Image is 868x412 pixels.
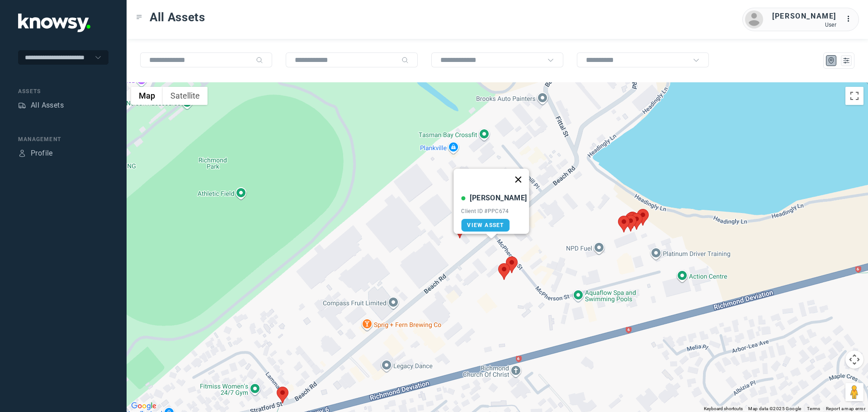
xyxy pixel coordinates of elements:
[18,87,108,95] div: Assets
[845,87,863,105] button: Toggle fullscreen view
[150,9,205,25] span: All Assets
[18,101,26,109] div: Assets
[18,149,26,157] div: Profile
[163,87,208,105] button: Show satellite imagery
[827,57,835,65] div: Map
[845,14,856,24] div: :
[826,406,865,411] a: Report a map error
[745,10,763,28] img: avatar.png
[18,100,64,111] a: AssetsAll Assets
[18,148,53,159] a: ProfileProfile
[470,193,527,204] div: [PERSON_NAME]
[461,208,527,214] div: Client ID #PPC674
[131,87,163,105] button: Show street map
[807,406,821,411] a: Terms (opens in new tab)
[136,14,142,20] div: Toggle Menu
[31,148,53,159] div: Profile
[18,14,90,32] img: Application Logo
[845,350,863,369] button: Map camera controls
[846,15,855,22] tspan: ...
[845,14,856,26] div: :
[18,135,108,143] div: Management
[772,11,836,22] div: [PERSON_NAME]
[748,406,801,411] span: Map data ©2025 Google
[845,383,863,401] button: Drag Pegman onto the map to open Street View
[772,22,836,28] div: User
[129,400,159,412] img: Google
[129,400,159,412] a: Open this area in Google Maps (opens a new window)
[842,57,850,65] div: List
[401,57,409,64] div: Search
[467,222,504,228] span: View Asset
[508,169,529,190] button: Close
[256,57,263,64] div: Search
[31,100,64,111] div: All Assets
[461,219,509,232] a: View Asset
[704,406,743,412] button: Keyboard shortcuts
